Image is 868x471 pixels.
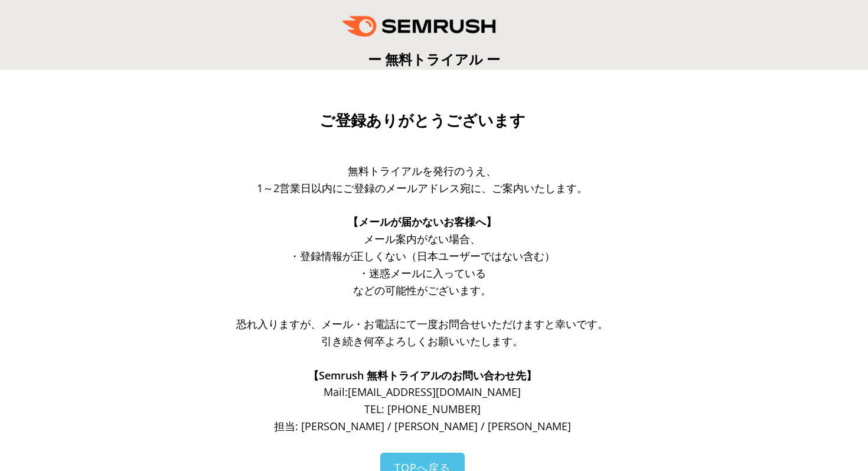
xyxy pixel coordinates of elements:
span: ・登録情報が正しくない（日本ユーザーではない含む） [289,249,555,263]
span: 担当: [PERSON_NAME] / [PERSON_NAME] / [PERSON_NAME] [274,419,571,433]
span: ご登録ありがとうございます [319,112,526,129]
span: 無料トライアルを発行のうえ、 [348,164,497,178]
span: 引き続き何卒よろしくお願いいたします。 [321,334,523,348]
span: 恐れ入りますが、メール・お電話にて一度お問合せいただけますと幸いです。 [236,317,608,331]
span: TEL: [PHONE_NUMBER] [364,402,481,416]
span: 【Semrush 無料トライアルのお問い合わせ先】 [308,368,537,382]
span: メール案内がない場合、 [364,232,481,246]
span: Mail: [EMAIL_ADDRESS][DOMAIN_NAME] [324,385,521,399]
span: 【メールが届かないお客様へ】 [348,215,497,229]
span: 1～2営業日以内にご登録のメールアドレス宛に、ご案内いたします。 [257,181,588,195]
span: ー 無料トライアル ー [368,50,500,69]
span: などの可能性がございます。 [353,283,491,297]
span: ・迷惑メールに入っている [358,266,486,280]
